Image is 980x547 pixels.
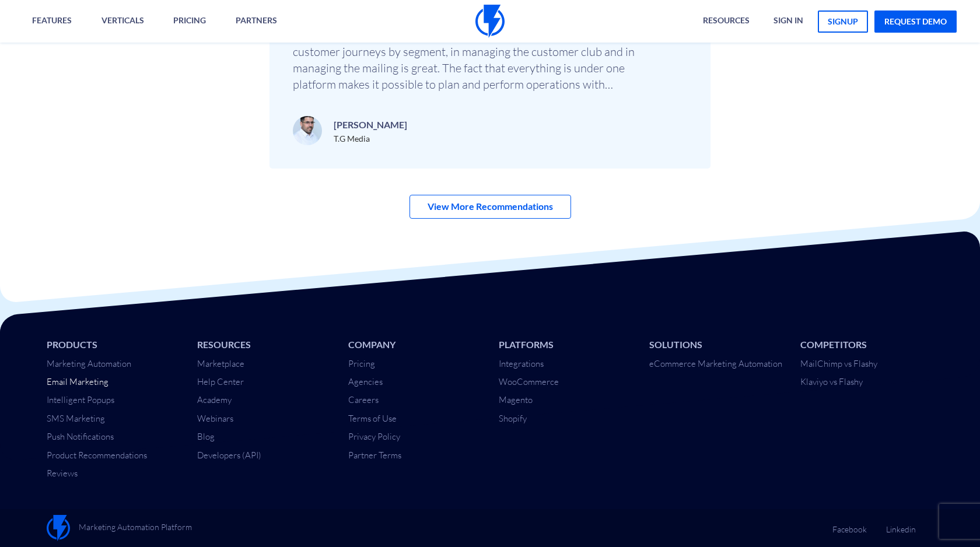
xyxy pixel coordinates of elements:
a: Integrations [499,358,544,369]
a: Webinars [197,413,233,424]
a: Pricing [348,358,375,369]
a: Linkedin [886,515,916,535]
li: Company [348,338,481,352]
a: Magento [499,394,533,405]
li: Resources [197,338,330,352]
a: Product Recommendations [47,450,147,461]
a: Shopify [499,413,527,424]
a: Email Marketing [47,376,108,387]
span: T.G Media [334,134,370,143]
a: View More Recommendations [409,195,571,219]
a: eCommerce Marketing Automation [649,358,782,369]
a: Intelligent Popups [47,394,114,405]
a: SMS Marketing [47,413,105,424]
a: MailChimp vs Flashy [800,358,877,369]
a: Blog [197,431,215,442]
a: Facebook [832,515,867,535]
a: Klaviyo vs Flashy [800,376,863,387]
a: Partner Terms [348,450,401,461]
a: Terms of Use [348,413,397,424]
p: "The variety of options that open up for my clients in managing customer journeys by segment, in ... [293,27,643,93]
a: Developers (API) [197,450,261,461]
li: Competitors [800,338,933,352]
a: WooCommerce [499,376,559,387]
a: Marketing Automation Platform [47,515,192,542]
li: Platforms [499,338,632,352]
p: [PERSON_NAME] [334,117,407,133]
a: Marketing Automation [47,358,131,369]
a: Academy [197,394,232,405]
a: Privacy Policy [348,431,400,442]
li: Solutions [649,338,782,352]
img: Flashy [47,515,70,542]
a: Push Notifications [47,431,114,442]
a: request demo [874,10,957,33]
a: Careers [348,394,379,405]
a: Marketplace [197,358,244,369]
a: Agencies [348,376,383,387]
a: Reviews [47,468,78,479]
li: Products [47,338,180,352]
a: Help Center [197,376,244,387]
a: signup [818,10,868,33]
